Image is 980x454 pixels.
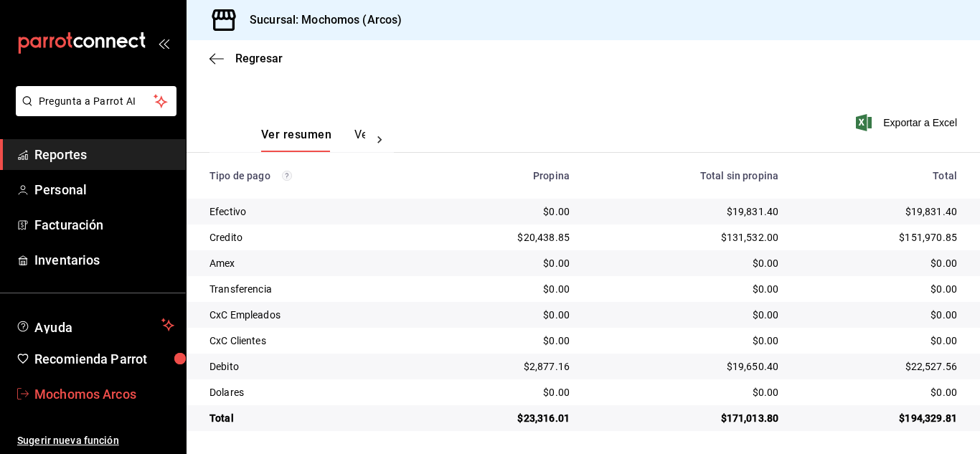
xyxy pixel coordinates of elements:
[17,433,174,448] span: Sugerir nueva función
[34,215,174,235] span: Facturación
[209,230,415,245] div: Credito
[209,359,415,374] div: Debito
[593,411,778,425] div: $171,013.80
[438,359,570,374] div: $2,877.16
[801,411,957,425] div: $194,329.81
[438,230,570,245] div: $20,438.85
[235,52,283,65] span: Regresar
[593,170,778,181] div: Total sin propina
[34,384,174,404] span: Mochomos Arcos
[593,230,778,245] div: $131,532.00
[209,334,415,348] div: CxC Clientes
[801,170,957,181] div: Total
[859,114,957,131] button: Exportar a Excel
[593,334,778,348] div: $0.00
[801,256,957,270] div: $0.00
[438,204,570,219] div: $0.00
[593,308,778,322] div: $0.00
[801,282,957,296] div: $0.00
[593,282,778,296] div: $0.00
[209,385,415,399] div: Dolares
[261,128,365,152] div: navigation tabs
[438,308,570,322] div: $0.00
[438,282,570,296] div: $0.00
[438,170,570,181] div: Propina
[158,37,169,49] button: open_drawer_menu
[34,145,174,164] span: Reportes
[801,334,957,348] div: $0.00
[34,180,174,199] span: Personal
[16,86,176,116] button: Pregunta a Parrot AI
[801,204,957,219] div: $19,831.40
[438,256,570,270] div: $0.00
[438,385,570,399] div: $0.00
[438,334,570,348] div: $0.00
[209,308,415,322] div: CxC Empleados
[209,52,283,65] button: Regresar
[801,359,957,374] div: $22,527.56
[34,349,174,369] span: Recomienda Parrot
[282,171,292,181] svg: Los pagos realizados con Pay y otras terminales son montos brutos.
[593,204,778,219] div: $19,831.40
[438,411,570,425] div: $23,316.01
[209,282,415,296] div: Transferencia
[34,250,174,270] span: Inventarios
[238,11,402,29] h3: Sucursal: Mochomos (Arcos)
[209,170,415,181] div: Tipo de pago
[209,411,415,425] div: Total
[354,128,408,152] button: Ver pagos
[801,230,957,245] div: $151,970.85
[261,128,331,152] button: Ver resumen
[209,256,415,270] div: Amex
[593,256,778,270] div: $0.00
[39,94,154,109] span: Pregunta a Parrot AI
[10,104,176,119] a: Pregunta a Parrot AI
[801,385,957,399] div: $0.00
[593,385,778,399] div: $0.00
[34,316,156,334] span: Ayuda
[801,308,957,322] div: $0.00
[593,359,778,374] div: $19,650.40
[209,204,415,219] div: Efectivo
